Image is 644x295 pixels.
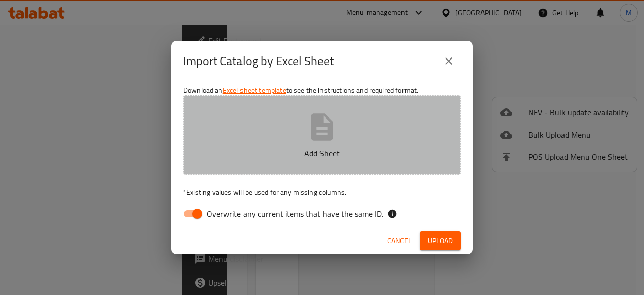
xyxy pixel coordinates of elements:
svg: If the overwrite option isn't selected, then the items that match an existing ID will be ignored ... [387,209,397,219]
button: close [437,49,461,73]
h2: Import Catalog by Excel Sheet [183,53,334,69]
button: Add Sheet [183,95,461,175]
span: Cancel [387,234,412,247]
p: Existing values will be used for any missing columns. [183,187,461,197]
span: Upload [428,234,453,247]
span: Overwrite any current items that have the same ID. [207,208,383,220]
p: Add Sheet [199,147,445,159]
div: Download an to see the instructions and required format. [171,81,473,227]
button: Upload [420,231,461,250]
a: Excel sheet template [223,84,286,97]
button: Cancel [383,231,416,250]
